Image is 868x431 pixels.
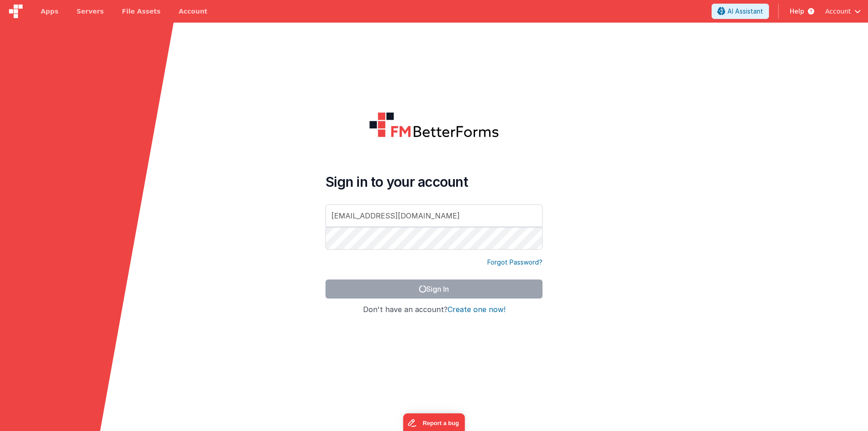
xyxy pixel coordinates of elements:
[325,174,542,190] h4: Sign in to your account
[325,306,542,314] h4: Don't have an account?
[790,7,804,16] span: Help
[325,204,542,227] input: Email Address
[448,306,505,314] button: Create one now!
[122,7,161,16] span: File Assets
[712,4,769,19] button: AI Assistant
[41,7,58,16] span: Apps
[825,7,851,16] span: Account
[825,7,861,16] button: Account
[487,258,542,267] a: Forgot Password?
[727,7,763,16] span: AI Assistant
[325,279,542,298] button: Sign In
[76,7,104,16] span: Servers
